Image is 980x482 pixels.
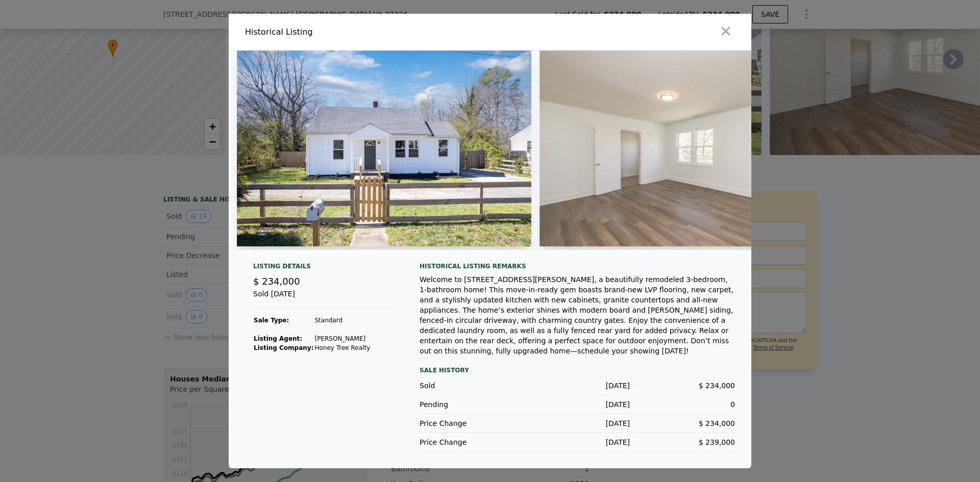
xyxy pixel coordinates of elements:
[420,437,525,447] div: Price Change
[314,343,371,352] td: Honey Tree Realty
[314,316,371,325] td: Standard
[525,380,630,391] div: [DATE]
[420,418,525,428] div: Price Change
[699,419,735,427] span: $ 234,000
[420,380,525,391] div: Sold
[525,418,630,428] div: [DATE]
[420,274,735,356] div: Welcome to [STREET_ADDRESS][PERSON_NAME], a beautifully remodeled 3-bedroom, 1-bathroom home! Thi...
[254,317,289,324] strong: Sale Type:
[237,50,531,246] img: Property Img
[254,335,302,342] strong: Listing Agent:
[540,50,834,246] img: Property Img
[314,334,371,343] td: [PERSON_NAME]
[525,437,630,447] div: [DATE]
[699,438,735,446] span: $ 239,000
[630,399,735,410] div: 0
[245,26,486,38] div: Historical Listing
[420,364,735,376] div: Sale History
[254,344,313,351] strong: Listing Company:
[699,382,735,390] span: $ 234,000
[420,399,525,410] div: Pending
[253,276,300,287] span: $ 234,000
[420,262,735,270] div: Historical Listing remarks
[253,289,395,308] div: Sold [DATE]
[253,262,395,274] div: Listing Details
[525,399,630,410] div: [DATE]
